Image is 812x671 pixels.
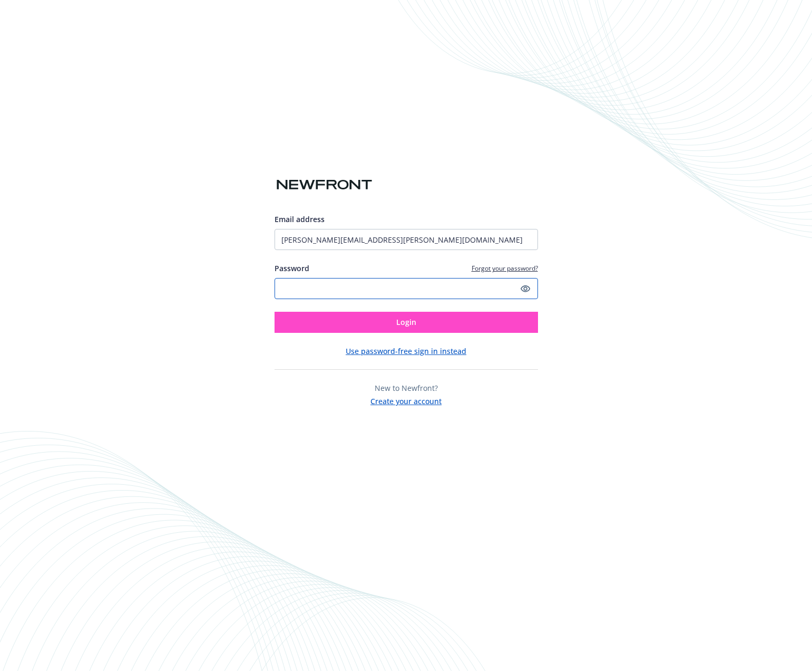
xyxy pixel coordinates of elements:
img: Newfront logo [275,176,374,194]
a: Forgot your password? [472,264,538,273]
span: Email address [275,214,325,224]
label: Password [275,263,309,274]
button: Use password-free sign in instead [346,346,466,357]
span: New to Newfront? [375,383,438,393]
span: Login [396,317,416,327]
input: Enter your password [275,278,538,299]
button: Create your account [370,394,442,407]
button: Login [275,312,538,333]
a: Show password [519,282,532,295]
input: Enter your email [275,229,538,250]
